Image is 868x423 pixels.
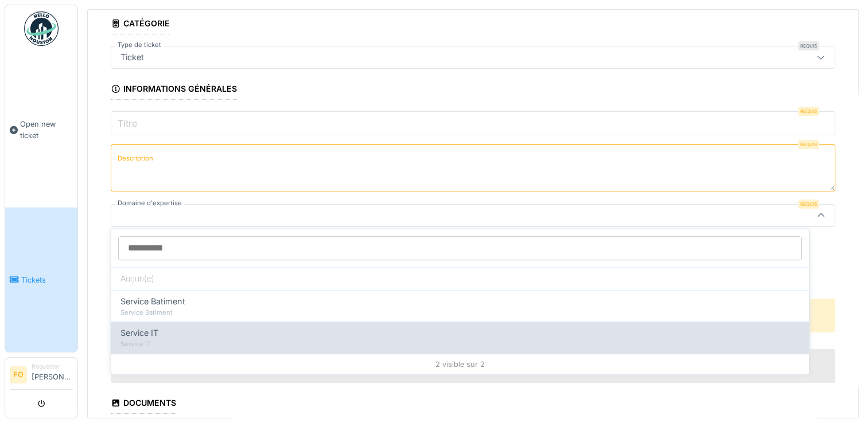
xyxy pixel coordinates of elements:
[111,267,809,290] div: Aucun(e)
[115,198,184,208] label: Domaine d'expertise
[798,107,819,116] div: Requis
[120,327,158,340] span: Service IT
[111,80,237,100] div: Informations générales
[5,52,77,207] a: Open new ticket
[798,199,819,209] div: Requis
[115,40,164,50] label: Type de ticket
[111,15,170,34] div: Catégorie
[115,116,139,130] label: Titre
[798,140,819,149] div: Requis
[111,394,176,414] div: Documents
[32,362,73,371] div: Requester
[111,354,809,374] div: 2 visible sur 2
[21,275,73,285] span: Tickets
[120,295,185,308] span: Service Batiment
[24,11,59,46] img: Badge_color-CXgf-gQk.svg
[10,362,73,390] a: FO Requester[PERSON_NAME]
[115,151,155,166] label: Description
[10,366,27,383] li: FO
[20,119,73,140] span: Open new ticket
[120,308,800,318] div: Service Batiment
[116,51,149,64] div: Ticket
[120,339,800,349] div: Service IT
[798,41,819,50] div: Requis
[5,207,77,352] a: Tickets
[32,362,73,387] li: [PERSON_NAME]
